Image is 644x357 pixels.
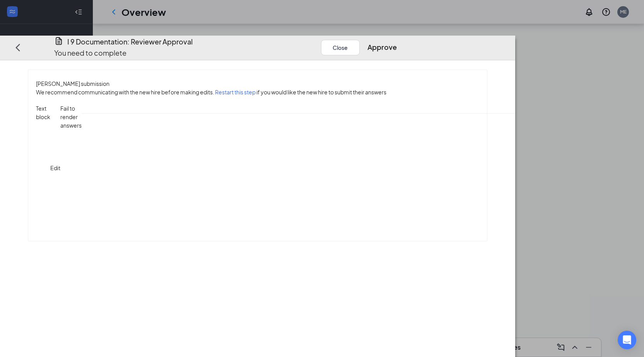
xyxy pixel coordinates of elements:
[50,164,60,171] span: Edit
[321,40,360,55] button: Close
[36,88,386,96] span: We recommend communicating with the new hire before making edits. if you would like the new hire ...
[215,88,256,96] button: Restart this step
[54,48,193,58] p: You need to complete
[60,104,82,130] div: Fail to render answers
[36,104,50,232] span: Text block
[618,331,636,349] div: Open Intercom Messenger
[367,42,397,53] button: Approve
[36,80,109,87] span: [PERSON_NAME] submission
[67,37,193,48] h4: I 9 Documentation: Reviewer Approval
[50,104,60,232] button: Edit
[54,37,63,46] svg: CustomFormIcon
